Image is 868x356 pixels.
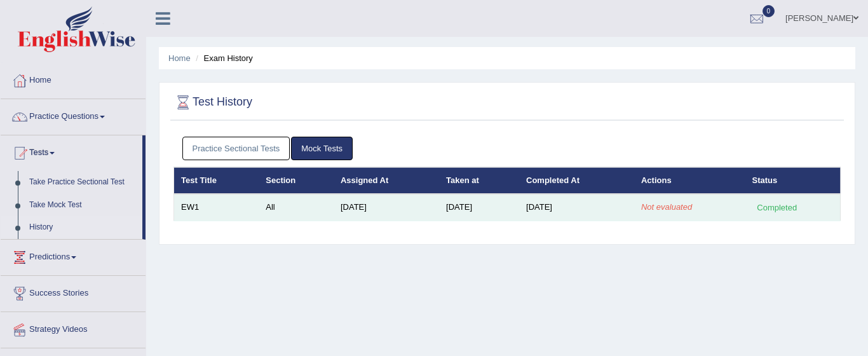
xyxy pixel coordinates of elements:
a: Success Stories [1,276,146,308]
a: Practice Questions [1,99,146,131]
th: Taken at [439,167,519,194]
td: [DATE] [519,194,634,221]
a: Take Mock Test [24,194,142,217]
a: Take Practice Sectional Test [24,171,142,194]
a: Predictions [1,240,146,271]
td: [DATE] [439,194,519,221]
th: Completed At [519,167,634,194]
a: Mock Tests [291,137,353,160]
a: Home [1,63,146,95]
th: Status [745,167,841,194]
li: Exam History [193,52,253,64]
td: [DATE] [334,194,439,221]
th: Assigned At [334,167,439,194]
td: All [259,194,334,221]
td: EW1 [174,194,259,221]
a: Tests [1,135,142,167]
th: Actions [634,167,745,194]
a: History [24,216,142,239]
span: 0 [763,5,775,17]
a: Strategy Videos [1,312,146,344]
div: Completed [752,201,802,214]
a: Practice Sectional Tests [182,137,290,160]
th: Test Title [174,167,259,194]
a: Home [168,53,191,63]
h2: Test History [173,93,252,112]
em: Not evaluated [641,202,692,212]
th: Section [259,167,334,194]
